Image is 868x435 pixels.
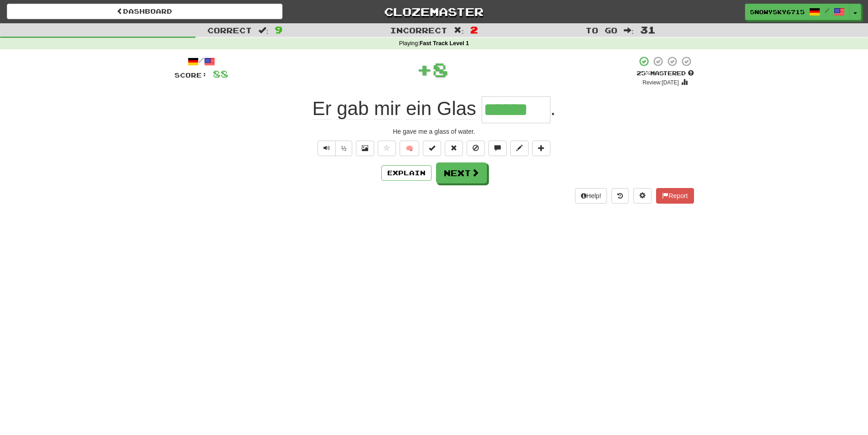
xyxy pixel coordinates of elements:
[374,98,401,120] span: mir
[313,98,332,120] span: Er
[337,98,369,120] span: gab
[381,165,431,181] button: Explain
[488,141,507,156] button: Discuss sentence (alt+u)
[335,141,353,156] button: ½
[7,4,282,19] a: Dashboard
[207,26,252,35] span: Correct
[642,79,679,86] small: Review: [DATE]
[432,58,448,81] span: 8
[656,188,693,204] button: Report
[467,141,485,156] button: Ignore sentence (alt+i)
[400,141,419,156] button: 🧠
[318,141,336,156] button: Play sentence audio (ctl+space)
[640,24,656,35] span: 31
[637,69,694,78] div: Mastered
[637,69,650,77] span: 25 %
[378,141,396,156] button: Favorite sentence (alt+f)
[436,162,487,183] button: Next
[420,40,469,47] strong: Fast Track Level 1
[275,24,282,35] span: 9
[316,141,353,156] div: Text-to-speech controls
[510,141,529,156] button: Edit sentence (alt+d)
[825,7,829,14] span: /
[406,98,431,120] span: ein
[423,141,441,156] button: Set this sentence to 100% Mastered (alt+m)
[416,56,432,83] span: +
[550,98,556,119] span: .
[175,56,228,67] div: /
[586,26,617,35] span: To go
[258,26,268,34] span: :
[611,188,629,204] button: Round history (alt+y)
[750,8,805,16] span: SnowySky6715
[390,26,447,35] span: Incorrect
[175,127,694,136] div: He gave me a glass of water.
[454,26,464,34] span: :
[437,98,476,120] span: Glas
[296,4,572,20] a: Clozemaster
[213,68,228,79] span: 88
[745,4,850,20] a: SnowySky6715 /
[445,141,463,156] button: Reset to 0% Mastered (alt+r)
[575,188,607,204] button: Help!
[175,71,207,79] span: Score:
[624,26,634,34] span: :
[356,141,374,156] button: Show image (alt+x)
[532,141,550,156] button: Add to collection (alt+a)
[470,24,478,35] span: 2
